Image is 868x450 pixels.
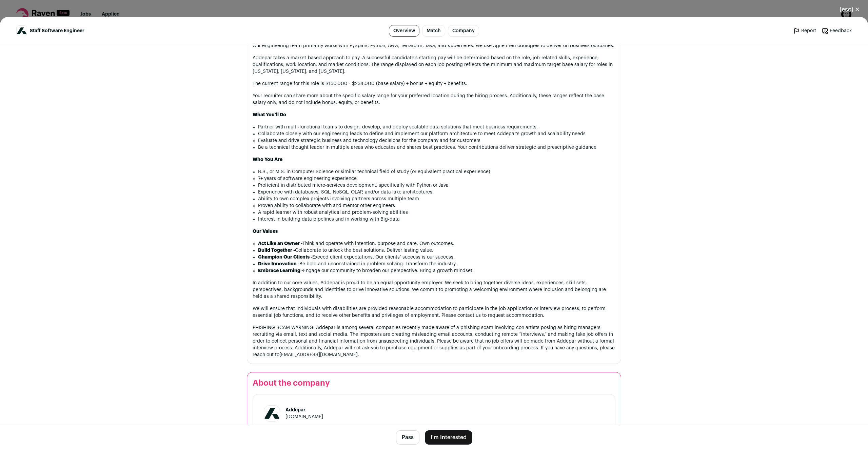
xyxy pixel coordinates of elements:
li: Partner with multi-functional teams to design, develop, and deploy scalable data solutions that m... [258,124,615,130]
strong: Champion Our Clients - [258,255,312,260]
h1: Addepar [285,407,323,413]
p: In addition to our core values, Addepar is proud to be an equal opportunity employer. We seek to ... [253,280,615,300]
li: Experience with databases, SQL, NoSQL, OLAP, and/or data lake architectures [258,189,615,196]
strong: Our Values [253,229,278,234]
p: Addepar takes a market-based approach to pay. A successful candidate’s starting pay will be deter... [253,55,615,75]
p: Our engineering team primarily works with PySpark, Python, AWS, Terraform, Java, and Kubernetes. ... [253,42,615,49]
a: Match [422,25,445,37]
p: Your recruiter can share more about the specific salary range for your preferred location during ... [253,93,615,106]
strong: Embrace Learning - [258,268,303,273]
li: Interest in building data pipelines and in working with Big-data [258,216,615,223]
p: PHISHING SCAM WARNING: Addepar is among several companies recently made aware of a phishing scam ... [253,324,615,358]
li: Ability to own complex projects involving partners across multiple team [258,196,615,202]
li: 7+ years of software engineering experience [258,175,615,182]
li: A rapid learner with robust analytical and problem-solving abilities [258,209,615,216]
img: ae6d37b055acc63d1ac42097765560cdf022e5844412572368552e23e13bf76a.png [17,27,27,35]
button: I'm Interested [425,430,472,445]
li: Think and operate with intention, purpose and care. Own outcomes. [258,240,615,247]
a: Report [793,27,816,34]
button: Close modal [831,2,868,17]
li: B.S., or M.S. in Computer Science or similar technical field of study (or equivalent practical ex... [258,168,615,175]
a: Company [448,25,479,37]
li: Exceed client expectations. Our clients’ success is our success. [258,254,615,261]
li: Be bold and unconstrained in problem solving. Transform the industry. [258,261,615,267]
li: Be a technical thought leader in multiple areas who educates and shares best practices. Your cont... [258,144,615,151]
p: The current range for this role is $150,000 - $234,000 (base salary) + bonus + equity + benefits. [253,80,615,87]
li: Engage our community to broaden our perspective. Bring a growth mindset. [258,267,615,274]
button: Pass [396,430,419,445]
strong: Act Like an Owner - [258,241,302,246]
a: Feedback [822,27,852,34]
strong: What You’ll Do [253,112,286,117]
a: [DOMAIN_NAME] [285,414,323,419]
a: Overview [389,25,419,37]
li: Proficient in distributed micro-services development, specifically with Python or Java [258,182,615,189]
p: We will ensure that individuals with disabilities are provided reasonable accommodation to partic... [253,305,615,319]
span: Staff Software Engineer [30,27,84,34]
li: Proven ability to collaborate with and mentor other engineers [258,202,615,209]
strong: Who You Are [253,157,282,162]
li: Collaborate closely with our engineering leads to define and implement our platform architecture ... [258,130,615,137]
a: [EMAIL_ADDRESS][DOMAIN_NAME] [279,352,358,357]
h2: About the company [253,378,615,389]
li: Collaborate to unlock the best solutions. Deliver lasting value. [258,247,615,254]
strong: Drive Innovation - [258,262,299,266]
img: ae6d37b055acc63d1ac42097765560cdf022e5844412572368552e23e13bf76a.png [264,408,280,419]
strong: Build Together - [258,248,295,253]
li: Evaluate and drive strategic business and technology decisions for the company and for customers [258,137,615,144]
